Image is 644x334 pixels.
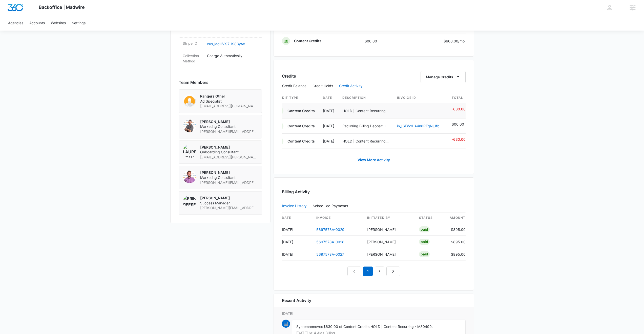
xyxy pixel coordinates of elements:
[313,80,333,92] button: Credit Holds
[200,175,258,180] span: Marketing Consultant
[347,267,400,276] nav: Pagination
[312,212,363,223] th: invoice
[200,129,258,134] span: [PERSON_NAME][EMAIL_ADDRESS][PERSON_NAME][DOMAIN_NAME]
[316,252,344,256] a: 5697578A-0027
[445,248,466,260] td: $895.00
[287,108,315,113] p: Content Credits
[375,267,384,276] a: Page 2
[200,170,258,175] p: [PERSON_NAME]
[287,139,315,144] p: Content Credits
[282,297,311,303] h6: Recent Activity
[39,5,85,10] span: Backoffice | Madwire
[183,145,196,158] img: Lauren Stange
[294,38,321,43] p: Content Credits
[445,212,466,223] th: amount
[319,92,338,103] th: Date
[200,104,258,109] span: [EMAIL_ADDRESS][DOMAIN_NAME]
[282,200,307,212] button: Invoice History
[370,324,433,329] span: HOLD | Content Recurring - M30499.
[452,122,466,127] p: 600.00
[323,108,334,113] p: [DATE]
[342,123,389,129] p: Recurring Billing Deposit: in_1SFWxLA4n8RTgNjUfba7ptjf
[207,42,245,46] a: cus_MdHVl97HS83yAe
[200,145,258,150] p: [PERSON_NAME]
[200,201,258,206] span: Success Manager
[282,223,312,236] td: [DATE]
[386,267,400,276] a: Next Page
[200,180,258,185] span: [PERSON_NAME][EMAIL_ADDRESS][PERSON_NAME][DOMAIN_NAME]
[183,41,203,46] dt: Stripe ID
[69,15,89,31] a: Settings
[419,251,430,257] div: Paid
[200,150,258,155] span: Onboarding Consultant
[200,196,258,201] p: [PERSON_NAME]
[448,92,466,103] th: Total
[282,248,312,260] td: [DATE]
[323,123,334,129] p: [DATE]
[179,79,209,85] span: Team Members
[363,267,373,276] em: 1
[5,15,26,31] a: Agencies
[415,212,445,223] th: status
[200,99,258,104] span: Ad Specialist
[342,138,389,144] p: HOLD | Content Recurring - M30499
[363,223,415,236] td: [PERSON_NAME]
[282,236,312,248] td: [DATE]
[275,92,319,103] th: Credit Type
[287,124,315,129] p: Content Credits
[183,170,196,183] img: Andrew Fasold
[419,239,430,245] div: Paid
[452,106,466,112] p: -630.00
[419,226,430,232] div: Paid
[183,53,203,64] dt: Collection Method
[309,324,323,329] span: removed
[323,138,334,144] p: [DATE]
[183,196,196,209] img: Erin Reese
[339,80,363,92] button: Credit Activity
[282,73,296,79] h3: Credits
[282,212,312,223] th: date
[323,324,370,329] span: $630.00 of Content Credits.
[200,205,258,210] span: [PERSON_NAME][EMAIL_ADDRESS][DOMAIN_NAME]
[179,50,262,67] div: Collection MethodCharge Automatically
[200,124,258,129] span: Marketing Consultant
[442,38,466,44] p: $600.00
[338,92,393,103] th: Description
[393,92,448,103] th: Invoice ID
[282,189,466,195] h3: Billing Activity
[397,124,449,128] a: in_1SFWxLA4n8RTgNjUfba7ptjf
[200,119,258,124] p: [PERSON_NAME]
[296,324,309,329] span: System
[316,240,344,244] a: 5697578A-0028
[363,236,415,248] td: [PERSON_NAME]
[200,94,258,99] p: Rangers Other
[282,311,466,316] p: [DATE]
[316,227,344,232] a: 5697578A-0029
[458,39,466,43] span: /mo.
[421,71,466,83] button: Manage Credits
[207,53,258,58] p: Charge Automatically
[179,38,262,50] div: Stripe IDcus_MdHVl97HS83yAe
[352,154,395,166] a: View More Activity
[48,15,69,31] a: Websites
[183,94,196,107] img: Rangers Other
[282,80,306,92] button: Credit Balance
[445,236,466,248] td: $895.00
[452,137,466,142] p: -630.00
[183,119,196,132] img: Shawn Zick
[361,34,404,48] td: 600.00
[363,248,415,260] td: [PERSON_NAME]
[342,108,389,113] p: HOLD | Content Recurring - M30499
[200,155,258,160] span: [EMAIL_ADDRESS][PERSON_NAME][DOMAIN_NAME]
[363,212,415,223] th: Initiated By
[26,15,48,31] a: Accounts
[313,204,350,208] div: Scheduled Payments
[445,223,466,236] td: $895.00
